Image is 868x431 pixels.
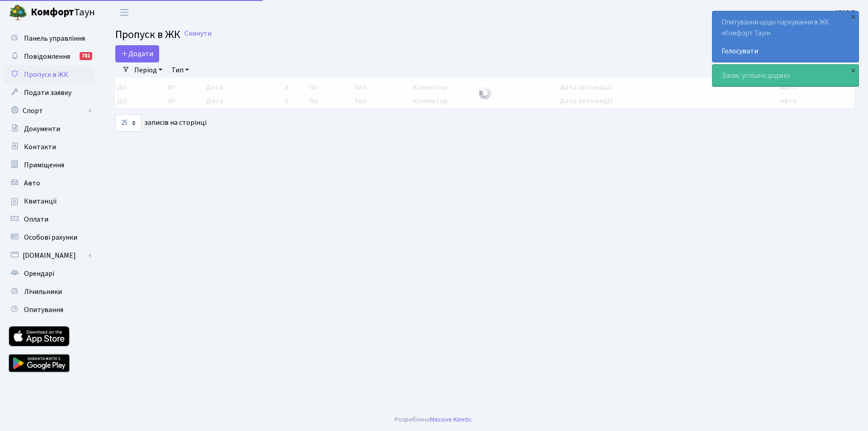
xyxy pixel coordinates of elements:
[5,29,95,47] a: Панель управління
[113,5,136,20] button: Переключити навігацію
[849,66,858,75] div: ×
[31,5,95,20] span: Таун
[478,86,492,100] img: Обробка...
[115,114,142,132] select: записів на сторінці
[24,70,68,80] span: Пропуск в ЖК
[836,7,857,18] a: УНО Р.
[5,228,95,246] a: Особові рахунки
[121,49,153,59] span: Додати
[712,11,859,62] div: Опитування щодо паркування в ЖК «Комфорт Таун»
[115,114,207,132] label: записів на сторінці
[5,246,95,265] a: [DOMAIN_NAME]
[395,415,473,425] div: Розроблено .
[722,46,849,57] a: Голосувати
[712,65,859,86] div: Запис успішно додано.
[5,265,95,283] a: Орендарі
[849,12,858,21] div: ×
[5,102,95,120] a: Спорт
[5,192,95,210] a: Квитанції
[184,29,212,38] a: Скинути
[9,4,27,22] img: logo.png
[430,415,472,424] a: Massive Kinetic
[5,138,95,156] a: Контакти
[24,196,57,206] span: Квитанції
[131,62,166,78] a: Період
[168,62,193,78] a: Тип
[24,52,70,62] span: Повідомлення
[5,156,95,174] a: Приміщення
[115,27,180,43] span: Пропуск в ЖК
[80,52,92,60] div: 781
[5,47,95,66] a: Повідомлення781
[24,232,77,242] span: Особові рахунки
[5,283,95,301] a: Лічильники
[5,301,95,319] a: Опитування
[115,45,159,62] a: Додати
[24,88,71,98] span: Подати заявку
[5,84,95,102] a: Подати заявку
[5,120,95,138] a: Документи
[5,174,95,192] a: Авто
[24,269,54,279] span: Орендарі
[24,124,60,134] span: Документи
[24,305,63,315] span: Опитування
[24,178,40,188] span: Авто
[24,287,62,297] span: Лічильники
[24,33,85,43] span: Панель управління
[24,142,56,152] span: Контакти
[24,160,64,170] span: Приміщення
[31,5,74,19] b: Комфорт
[24,214,48,224] span: Оплати
[836,8,857,18] b: УНО Р.
[5,210,95,228] a: Оплати
[5,66,95,84] a: Пропуск в ЖК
